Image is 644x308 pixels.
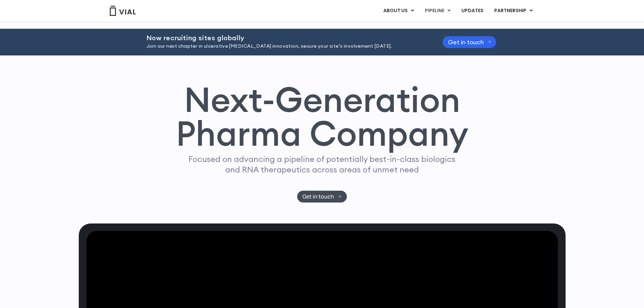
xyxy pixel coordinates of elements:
[420,5,456,17] a: PIPELINEMenu Toggle
[176,82,469,151] h1: Next-Generation Pharma Company
[378,5,419,17] a: ABOUT USMenu Toggle
[186,154,458,175] p: Focused on advancing a pipeline of potentially best-in-class biologics and RNA therapeutics acros...
[303,194,334,199] span: Get in touch
[489,5,538,17] a: PARTNERSHIPMenu Toggle
[109,6,136,16] img: Vial Logo
[456,5,488,17] a: UPDATES
[297,191,347,203] a: Get in touch
[146,34,426,42] h2: Now recruiting sites globally
[146,43,426,50] p: Join our next chapter in ulcerative [MEDICAL_DATA] innovation, secure your site’s involvement [DA...
[443,36,497,48] a: Get in touch
[448,40,484,45] span: Get in touch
